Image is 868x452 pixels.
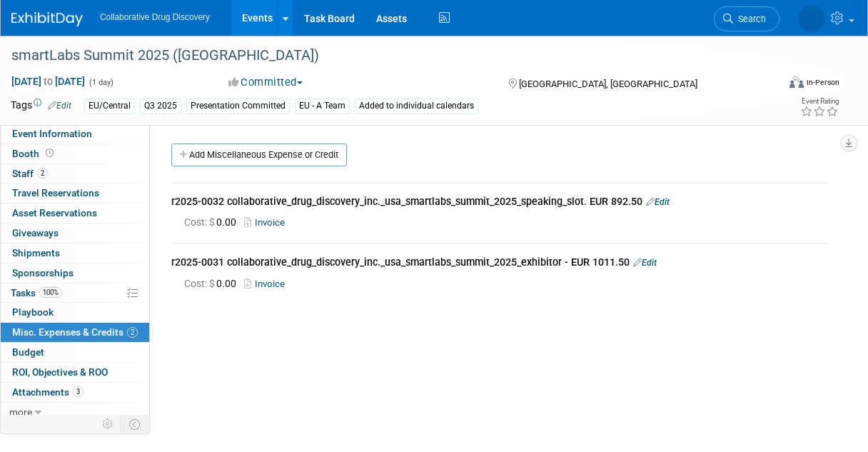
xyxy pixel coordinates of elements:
[184,216,216,228] span: Cost: $
[1,144,149,164] a: Booth
[789,76,804,88] img: Format-Inperson.png
[806,77,839,88] div: In-Person
[720,74,840,96] div: Event Format
[41,76,55,87] span: to
[12,207,97,219] span: Asset Reservations
[6,43,769,69] div: smartLabs Summit 2025 ([GEOGRAPHIC_DATA])
[1,124,149,144] a: Event Information
[223,75,308,90] button: Committed
[1,224,149,243] a: Giveaways
[1,403,149,422] a: more
[39,287,62,298] span: 100%
[1,283,149,303] a: Tasks100%
[184,278,216,289] span: Cost: $
[12,247,60,258] span: Shipments
[633,258,657,268] a: Edit
[1,383,149,402] a: Attachments3
[11,98,71,114] td: Tags
[12,366,108,378] span: ROI, Objectives & ROO
[646,197,670,207] a: Edit
[519,79,697,89] span: [GEOGRAPHIC_DATA], [GEOGRAPHIC_DATA]
[244,278,291,289] a: Invoice
[798,5,825,32] img: Amanda Briggs
[12,187,99,199] span: Travel Reservations
[1,343,149,362] a: Budget
[127,327,138,338] span: 2
[12,386,84,398] span: Attachments
[12,168,48,179] span: Staff
[1,164,149,184] a: Staff2
[1,243,149,263] a: Shipments
[12,267,74,278] span: Sponsorships
[96,415,121,433] td: Personalize Event Tab Strip
[244,217,291,228] a: Invoice
[12,128,92,139] span: Event Information
[171,144,347,166] a: Add Miscellaneous Expense or Credit
[1,303,149,322] a: Playbook
[12,346,44,358] span: Budget
[73,386,84,397] span: 3
[355,99,478,114] div: Added to individual calendars
[43,148,56,159] span: Booth not reserved yet
[184,216,242,228] span: 0.00
[1,204,149,223] a: Asset Reservations
[11,12,83,26] img: ExhibitDay
[714,6,779,31] a: Search
[140,99,181,114] div: Q3 2025
[171,255,829,272] div: r2025-0031 collaborative_drug_discovery_inc._usa_smartlabs_summit_2025_exhibitor - EUR 1011.50
[733,14,766,24] span: Search
[100,12,210,22] span: Collaborative Drug Discovery
[11,287,62,298] span: Tasks
[121,415,150,433] td: Toggle Event Tabs
[184,278,242,289] span: 0.00
[295,99,350,114] div: EU - A Team
[11,75,86,88] span: [DATE] [DATE]
[12,326,138,338] span: Misc. Expenses & Credits
[1,263,149,283] a: Sponsorships
[37,168,48,179] span: 2
[1,323,149,342] a: Misc. Expenses & Credits2
[9,406,32,418] span: more
[1,363,149,382] a: ROI, Objectives & ROO
[171,194,829,211] div: r2025-0032 collaborative_drug_discovery_inc._usa_smartlabs_summit_2025_speaking_slot. EUR 892.50
[1,184,149,203] a: Travel Reservations
[12,227,59,238] span: Giveaways
[186,99,290,114] div: Presentation Committed
[12,306,54,318] span: Playbook
[800,98,839,105] div: Event Rating
[88,78,113,87] span: (1 day)
[48,101,71,111] a: Edit
[12,148,56,159] span: Booth
[84,99,135,114] div: EU/Central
